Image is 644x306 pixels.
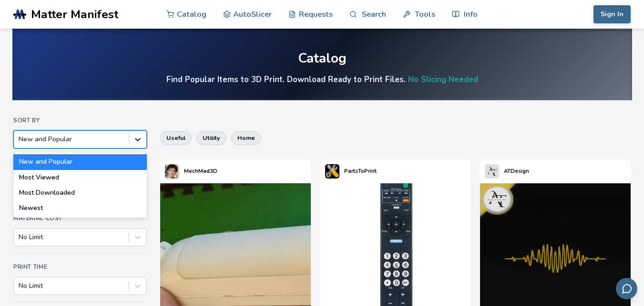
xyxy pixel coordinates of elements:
p: ATDesign [504,166,529,176]
h4: Find Popular Items to 3D Print. Download Ready to Print Files. [166,74,478,85]
div: Catalog [298,51,347,66]
button: useful [160,131,192,145]
img: PartsToPrint's profile [325,164,339,179]
div: Most Viewed [13,170,147,185]
input: No Limit [19,282,20,290]
a: ATDesign's profileATDesign [480,159,534,183]
button: home [231,131,261,145]
button: Send feedback via email [616,278,637,299]
input: New and PopularNew and PopularMost ViewedMost DownloadedNewest [19,136,20,143]
h4: Print Time [13,264,147,270]
span: Matter Manifest [31,8,118,21]
div: Newest [13,200,147,216]
p: PartsToPrint [344,166,377,176]
h4: Material Cost [13,215,147,222]
a: MechMad3D's profileMechMad3D [160,159,222,183]
button: Sign In [593,5,631,23]
div: Most Downloaded [13,185,147,200]
div: New and Popular [13,154,147,169]
button: utility [196,131,226,145]
img: MechMad3D's profile [165,164,179,179]
h4: Sort By [13,117,147,124]
a: PartsToPrint's profilePartsToPrint [320,159,381,183]
input: No Limit [19,233,20,241]
img: ATDesign's profile [485,164,499,179]
a: No Slicing Needed [408,74,478,85]
p: MechMad3D [184,166,217,176]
